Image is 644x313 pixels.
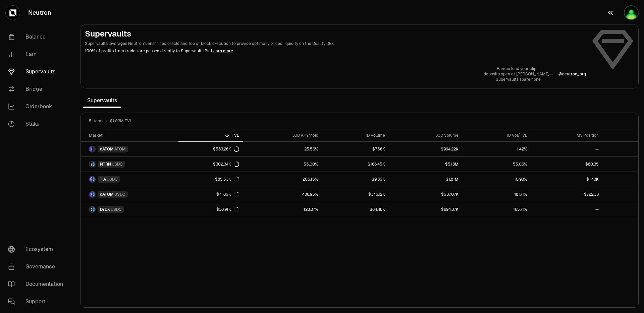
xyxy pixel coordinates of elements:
[110,118,132,124] span: $1.03M TVL
[624,5,639,20] img: Ted
[178,142,244,156] a: $533.26K
[100,146,114,152] span: dATOM
[178,157,244,172] a: $302.34K
[463,172,531,187] a: 10.93%
[81,202,178,217] a: DYDX LogoUSDC LogoDYDXUSDC
[81,142,178,156] a: dATOM LogoATOM LogodATOMATOM
[3,80,72,98] a: Bridge
[85,41,586,47] p: Supervaults leverages Neutron's enshrined oracle and top of block execution to provide optimally ...
[484,66,553,71] p: Rambo load your clip—
[558,71,586,77] p: @ neutron_org
[3,46,72,63] a: Earn
[243,157,322,172] a: 55.00%
[393,133,458,138] div: 30D Volume
[243,142,322,156] a: 25.56%
[463,142,531,156] a: 1.42%
[463,157,531,172] a: 55.06%
[535,133,599,138] div: My Position
[3,98,72,115] a: Orderbook
[178,202,244,217] a: $38.91K
[178,187,244,202] a: $71.85K
[83,94,121,107] span: Supervaults
[243,202,322,217] a: 123.37%
[484,66,553,82] a: Rambo load your clip—deposits open at [PERSON_NAME]—Supervaults spare none.
[93,177,95,182] img: USDC Logo
[85,28,586,39] h2: Supervaults
[93,146,95,152] img: ATOM Logo
[81,157,178,172] a: NTRN LogoUSDC LogoNTRNUSDC
[531,172,603,187] a: $1.43K
[216,192,239,197] div: $71.85K
[558,71,586,77] a: @neutron_org
[100,162,111,167] span: NTRN
[90,162,92,167] img: NTRN Logo
[89,118,103,124] span: 5 items
[90,146,92,152] img: dATOM Logo
[322,157,389,172] a: $166.45K
[243,172,322,187] a: 205.15%
[484,77,553,82] p: Supervaults spare none.
[216,207,239,212] div: $38.91K
[322,202,389,217] a: $64.48K
[100,177,106,182] span: TIA
[213,146,239,152] div: $533.26K
[90,192,92,197] img: dATOM Logo
[389,202,462,217] a: $694.37K
[114,192,125,197] span: USDC
[389,187,462,202] a: $537.07K
[3,28,72,46] a: Balance
[326,133,385,138] div: 1D Volume
[322,172,389,187] a: $9.35K
[3,293,72,310] a: Support
[81,187,178,202] a: dATOM LogoUSDC LogodATOMUSDC
[243,187,322,202] a: 436.95%
[215,177,239,182] div: $85.53K
[211,48,233,54] a: Learn more
[531,187,603,202] a: $722.33
[90,207,92,212] img: DYDX Logo
[389,172,462,187] a: $1.81M
[3,115,72,133] a: Stake
[213,162,239,167] div: $302.34K
[107,177,118,182] span: USDC
[85,48,586,54] p: 100% of profits from trades are passed directly to Supervault LPs.
[389,157,462,172] a: $5.13M
[111,207,122,212] span: USDC
[463,202,531,217] a: 165.71%
[3,241,72,258] a: Ecosystem
[182,133,239,138] div: TVL
[247,133,318,138] div: 30D APY/hold
[3,258,72,275] a: Governance
[100,192,114,197] span: dATOM
[178,172,244,187] a: $85.53K
[484,71,553,77] p: deposits open at [PERSON_NAME]—
[389,142,462,156] a: $994.22K
[93,162,95,167] img: USDC Logo
[322,187,389,202] a: $346.12K
[93,192,95,197] img: USDC Logo
[531,202,603,217] a: --
[90,177,92,182] img: TIA Logo
[467,133,527,138] div: 1D Vol/TVL
[81,172,178,187] a: TIA LogoUSDC LogoTIAUSDC
[114,146,126,152] span: ATOM
[3,275,72,293] a: Documentation
[89,133,174,138] div: Market
[322,142,389,156] a: $7.56K
[531,157,603,172] a: $80.35
[3,63,72,80] a: Supervaults
[531,142,603,156] a: --
[100,207,110,212] span: DYDX
[93,207,95,212] img: USDC Logo
[112,162,123,167] span: USDC
[463,187,531,202] a: 481.71%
